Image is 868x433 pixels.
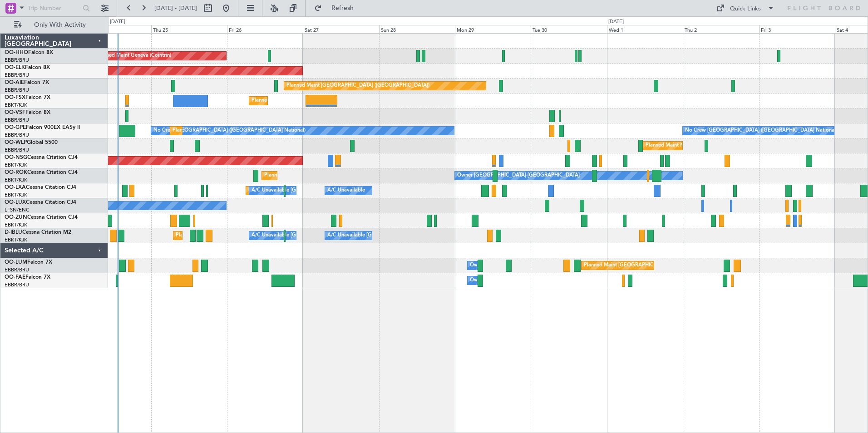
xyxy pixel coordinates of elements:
[5,110,50,115] a: OO-VSFFalcon 8X
[5,65,50,70] a: OO-ELKFalcon 8X
[584,259,748,272] div: Planned Maint [GEOGRAPHIC_DATA] ([GEOGRAPHIC_DATA] National)
[759,25,835,33] div: Fri 3
[5,207,30,213] a: LFSN/ENC
[173,124,337,138] div: Planned Maint [GEOGRAPHIC_DATA] ([GEOGRAPHIC_DATA] National)
[5,140,58,145] a: OO-WLPGlobal 5500
[457,169,580,182] div: Owner [GEOGRAPHIC_DATA]-[GEOGRAPHIC_DATA]
[712,1,779,15] button: Quick Links
[5,170,78,175] a: OO-ROKCessna Citation CJ4
[5,230,71,235] a: D-IBLUCessna Citation M2
[5,260,52,265] a: OO-LUMFalcon 7X
[5,80,49,85] a: OO-AIEFalcon 7X
[5,65,25,70] span: OO-ELK
[327,184,365,197] div: A/C Unavailable
[24,22,96,28] span: Only With Activity
[5,87,29,93] a: EBBR/BRU
[531,25,607,33] div: Tue 30
[75,25,151,33] div: Wed 24
[5,155,27,160] span: OO-NSG
[151,25,227,33] div: Thu 25
[5,140,27,145] span: OO-WLP
[5,275,25,280] span: OO-FAE
[683,25,759,33] div: Thu 2
[5,185,76,190] a: OO-LXACessna Citation CJ4
[470,274,532,287] div: Owner Melsbroek Air Base
[303,25,379,33] div: Sat 27
[5,170,27,175] span: OO-ROK
[730,5,761,14] div: Quick Links
[153,124,306,138] div: No Crew [GEOGRAPHIC_DATA] ([GEOGRAPHIC_DATA] National)
[5,260,27,265] span: OO-LUM
[5,200,76,205] a: OO-LUXCessna Citation CJ4
[5,125,80,130] a: OO-GPEFalcon 900EX EASy II
[5,95,25,100] span: OO-FSX
[5,200,26,205] span: OO-LUX
[5,275,50,280] a: OO-FAEFalcon 7X
[5,192,27,198] a: EBKT/KJK
[5,125,26,130] span: OO-GPE
[5,177,27,183] a: EBKT/KJK
[10,18,99,32] button: Only With Activity
[5,50,28,55] span: OO-HHO
[227,25,303,33] div: Fri 26
[5,110,25,115] span: OO-VSF
[455,25,531,33] div: Mon 29
[379,25,455,33] div: Sun 28
[685,124,837,138] div: No Crew [GEOGRAPHIC_DATA] ([GEOGRAPHIC_DATA] National)
[5,215,78,220] a: OO-ZUNCessna Citation CJ4
[5,215,27,220] span: OO-ZUN
[310,1,365,15] button: Refresh
[5,132,29,138] a: EBBR/BRU
[5,185,26,190] span: OO-LXA
[324,5,362,11] span: Refresh
[286,79,429,93] div: Planned Maint [GEOGRAPHIC_DATA] ([GEOGRAPHIC_DATA])
[252,229,420,242] div: A/C Unavailable [GEOGRAPHIC_DATA] ([GEOGRAPHIC_DATA] National)
[110,18,125,26] div: [DATE]
[5,221,27,228] a: EBKT/KJK
[5,50,53,55] a: OO-HHOFalcon 8X
[5,57,29,64] a: EBBR/BRU
[5,230,22,235] span: D-IBLU
[5,95,50,100] a: OO-FSXFalcon 7X
[5,80,24,85] span: OO-AIE
[5,117,29,123] a: EBBR/BRU
[252,94,357,108] div: Planned Maint Kortrijk-[GEOGRAPHIC_DATA]
[154,4,197,12] span: [DATE] - [DATE]
[252,184,420,197] div: A/C Unavailable [GEOGRAPHIC_DATA] ([GEOGRAPHIC_DATA] National)
[5,236,27,243] a: EBKT/KJK
[176,229,277,242] div: Planned Maint Nice ([GEOGRAPHIC_DATA])
[5,102,27,108] a: EBKT/KJK
[327,229,472,242] div: A/C Unavailable [GEOGRAPHIC_DATA]-[GEOGRAPHIC_DATA]
[646,139,711,153] div: Planned Maint Milan (Linate)
[96,49,171,63] div: Planned Maint Geneva (Cointrin)
[5,162,27,168] a: EBKT/KJK
[5,155,78,160] a: OO-NSGCessna Citation CJ4
[5,266,29,273] a: EBBR/BRU
[470,259,532,272] div: Owner Melsbroek Air Base
[5,72,29,79] a: EBBR/BRU
[264,169,370,182] div: Planned Maint Kortrijk-[GEOGRAPHIC_DATA]
[608,18,624,26] div: [DATE]
[607,25,683,33] div: Wed 1
[28,1,80,15] input: Trip Number
[5,281,29,288] a: EBBR/BRU
[5,147,29,153] a: EBBR/BRU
